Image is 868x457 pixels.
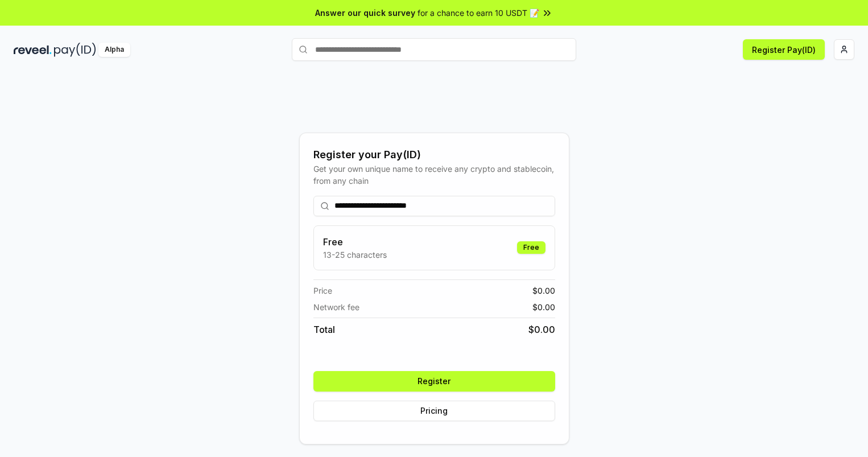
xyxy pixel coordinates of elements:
[743,39,825,60] button: Register Pay(ID)
[313,163,555,187] div: Get your own unique name to receive any crypto and stablecoin, from any chain
[98,43,130,57] div: Alpha
[532,285,555,297] span: $ 0.00
[313,301,359,313] span: Network fee
[323,235,387,249] h3: Free
[54,43,96,57] img: pay_id
[517,241,545,254] div: Free
[313,371,555,392] button: Register
[313,323,335,336] span: Total
[323,249,387,261] p: 13-25 characters
[313,285,332,297] span: Price
[313,147,555,163] div: Register your Pay(ID)
[315,7,415,19] span: Answer our quick survey
[313,401,555,421] button: Pricing
[532,301,555,313] span: $ 0.00
[528,323,555,336] span: $ 0.00
[418,7,539,19] span: for a chance to earn 10 USDT 📝
[14,43,52,57] img: reveel_dark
